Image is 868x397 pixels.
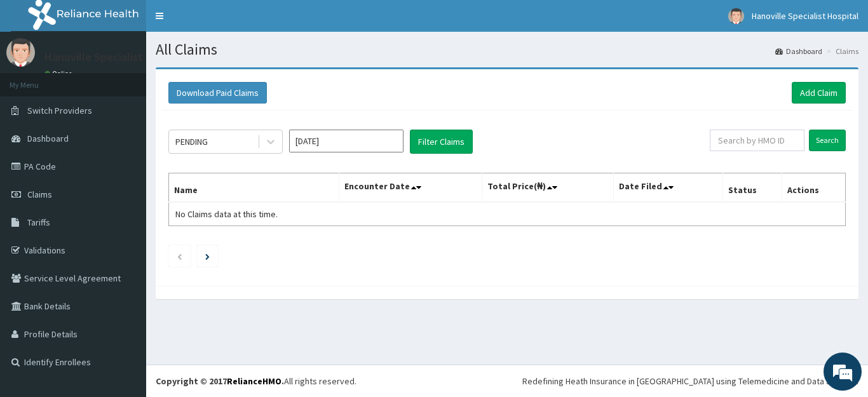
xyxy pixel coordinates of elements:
[339,173,482,203] th: Encounter Date
[723,173,782,203] th: Status
[710,130,804,151] input: Search by HMO ID
[752,10,858,22] span: Hanoville Specialist Hospital
[168,82,267,104] button: Download Paid Claims
[792,82,846,104] a: Add Claim
[482,173,614,203] th: Total Price(₦)
[205,250,210,262] a: Next page
[27,133,69,144] span: Dashboard
[522,375,858,387] div: Redefining Heath Insurance in [GEOGRAPHIC_DATA] using Telemedicine and Data Science!
[227,375,281,387] a: RelianceHMO
[728,8,744,24] img: User Image
[614,173,723,203] th: Date Filed
[289,130,403,152] input: Select Month and Year
[44,69,75,78] a: Online
[175,208,278,220] span: No Claims data at this time.
[27,105,92,116] span: Switch Providers
[156,41,858,58] h1: All Claims
[169,173,339,203] th: Name
[156,375,284,387] strong: Copyright © 2017 .
[27,217,50,228] span: Tariffs
[809,130,846,151] input: Search
[175,135,208,148] div: PENDING
[775,46,822,57] a: Dashboard
[824,46,858,57] li: Claims
[410,130,473,154] button: Filter Claims
[44,51,187,63] p: Hanoville Specialist Hospital
[6,38,35,67] img: User Image
[782,173,845,203] th: Actions
[146,365,868,397] footer: All rights reserved.
[177,250,182,262] a: Previous page
[27,189,52,200] span: Claims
